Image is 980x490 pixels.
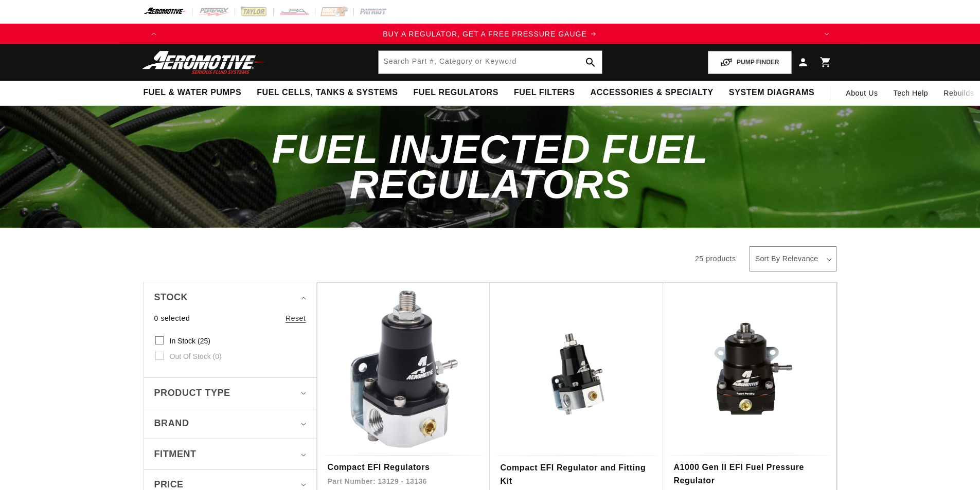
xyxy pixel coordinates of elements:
a: Compact EFI Regulators [328,461,480,474]
span: Fuel Injected Fuel Regulators [272,126,708,207]
summary: Fuel Filters [506,81,583,105]
span: Accessories & Specialty [591,87,714,98]
div: 1 of 4 [164,28,816,40]
span: System Diagrams [729,87,814,98]
span: Fitment [154,447,197,462]
button: PUMP FINDER [708,51,791,74]
a: Compact EFI Regulator and Fitting Kit [500,461,653,487]
summary: System Diagrams [721,81,822,105]
summary: Fuel Regulators [405,81,506,105]
input: Search by Part Number, Category or Keyword [379,51,602,74]
summary: Stock (0 selected) [154,282,306,313]
a: Reset [286,313,306,324]
button: Translation missing: en.sections.announcements.next_announcement [816,24,837,44]
span: Product type [154,386,230,401]
span: Brand [154,416,189,431]
summary: Fuel Cells, Tanks & Systems [249,81,405,105]
img: Aeromotive [139,50,268,75]
span: About Us [846,89,878,97]
button: search button [579,51,602,74]
a: A1000 Gen II EFI Fuel Pressure Regulator [673,461,826,487]
span: 25 products [695,255,736,263]
span: Fuel Filters [514,87,575,98]
span: Rebuilds [943,87,974,99]
span: Stock [154,290,188,305]
summary: Tech Help [886,81,936,105]
summary: Product type (0 selected) [154,378,306,408]
summary: Brand (0 selected) [154,408,306,439]
summary: Fuel & Water Pumps [136,81,250,105]
summary: Accessories & Specialty [583,81,721,105]
slideshow-component: Translation missing: en.sections.announcements.announcement_bar [118,24,863,44]
span: 0 selected [154,313,190,324]
span: Fuel & Water Pumps [144,87,242,98]
button: Translation missing: en.sections.announcements.previous_announcement [144,24,164,44]
span: Out of stock (0) [170,352,222,361]
span: In stock (25) [170,336,210,346]
div: Announcement [164,28,816,40]
span: Tech Help [894,87,929,99]
summary: Fitment (0 selected) [154,439,306,469]
span: BUY A REGULATOR, GET A FREE PRESSURE GAUGE [383,30,587,38]
span: Fuel Regulators [413,87,498,98]
span: Fuel Cells, Tanks & Systems [257,87,398,98]
a: BUY A REGULATOR, GET A FREE PRESSURE GAUGE [164,28,816,40]
a: About Us [838,81,885,105]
